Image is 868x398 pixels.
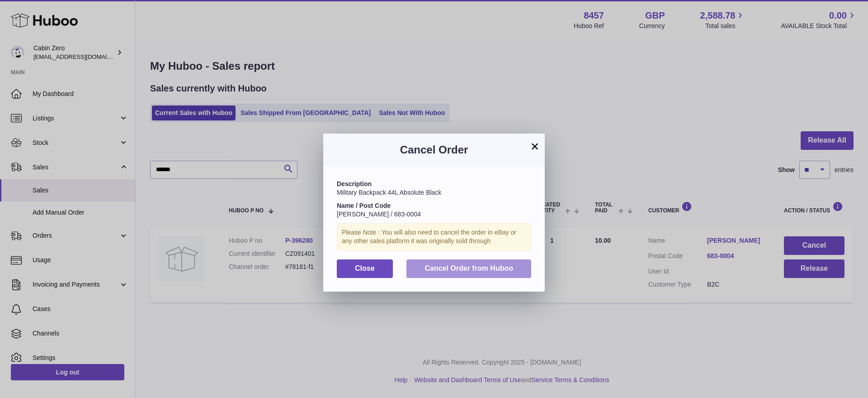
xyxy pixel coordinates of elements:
[337,223,531,250] div: Please Note : You will also need to cancel the order in eBay or any other sales platform it was o...
[529,141,540,152] button: ×
[337,211,421,218] span: [PERSON_NAME] / 683-0004
[337,259,393,278] button: Close
[337,180,372,187] strong: Description
[406,259,531,278] button: Cancel Order from Huboo
[425,264,513,272] span: Cancel Order from Huboo
[337,202,391,209] strong: Name / Post Code
[337,189,441,196] span: Military Backpack 44L Absolute Black
[355,264,375,272] span: Close
[337,143,531,157] h3: Cancel Order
